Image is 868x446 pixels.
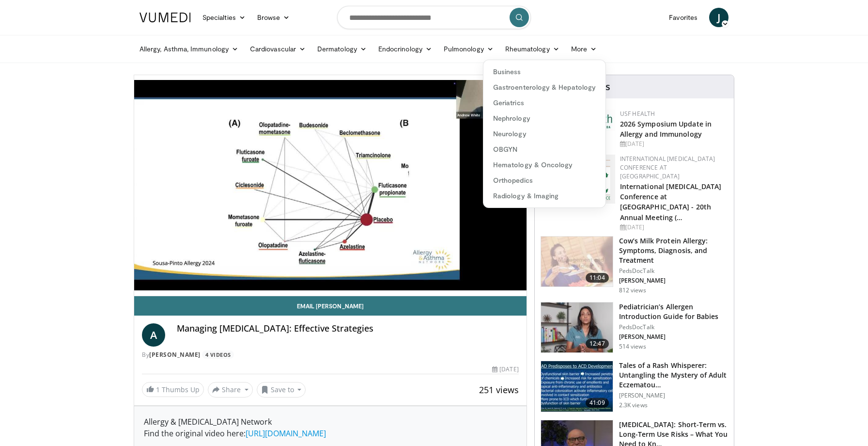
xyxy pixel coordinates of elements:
[337,6,531,29] input: Search topics, interventions
[483,157,605,173] a: Hematology & Oncology
[483,80,605,95] a: Gastroenterology & Hepatology
[620,182,722,222] a: International [MEDICAL_DATA] Conference at [GEOGRAPHIC_DATA] - 20th Annual Meeting (…
[134,296,527,316] a: Email [PERSON_NAME]
[541,361,728,412] a: 41:09 Tales of a Rash Whisperer: Untangling the Mystery of Adult Eczematou… [PERSON_NAME] 2.3K views
[483,142,605,157] a: OBGYN
[483,111,605,126] a: Nephrology
[586,398,609,408] span: 41:09
[620,140,726,148] div: [DATE]
[620,155,715,180] a: International [MEDICAL_DATA] Conference at [GEOGRAPHIC_DATA]
[483,188,605,204] a: Radiology & Imaging
[620,119,712,139] a: 2026 Symposium Update in Allergy and Immunology
[311,39,372,59] a: Dermatology
[541,302,728,353] a: 12:47 Pediatrician’s Allergen Introduction Guide for Babies PedsDocTalk [PERSON_NAME] 514 views
[541,361,613,412] img: 27863995-04ac-45d5-b951-0af277dc196d.150x105_q85_crop-smart_upscale.jpg
[619,287,646,294] p: 812 views
[483,173,605,188] a: Orthopedics
[142,350,519,359] div: By
[483,126,605,142] a: Neurology
[619,236,728,265] h3: Cow’s Milk Protein Allergy: Symptoms, Diagnosis, and Treatment
[257,382,306,398] button: Save to
[479,384,519,396] span: 251 views
[197,8,251,27] a: Specialties
[619,392,728,399] p: [PERSON_NAME]
[156,385,160,394] span: 1
[177,323,519,334] h4: Managing [MEDICAL_DATA]: Effective Strategies
[149,350,201,359] a: [PERSON_NAME]
[619,361,728,390] h3: Tales of a Rash Whisperer: Untangling the Mystery of Adult Eczematou…
[541,303,613,353] img: 996d9bbe-63a3-457c-bdd3-3cecb4430d3c.150x105_q85_crop-smart_upscale.jpg
[619,277,728,285] p: [PERSON_NAME]
[541,237,613,287] img: a277380e-40b7-4f15-ab00-788b20d9d5d9.150x105_q85_crop-smart_upscale.jpg
[709,8,728,27] a: J
[620,223,726,232] div: [DATE]
[499,39,565,59] a: Rheumatology
[492,365,518,374] div: [DATE]
[619,323,728,331] p: PedsDocTalk
[620,110,655,118] a: USF Health
[246,428,326,439] a: [URL][DOMAIN_NAME]
[586,273,609,283] span: 11:04
[619,267,728,275] p: PedsDocTalk
[541,236,728,294] a: 11:04 Cow’s Milk Protein Allergy: Symptoms, Diagnosis, and Treatment PedsDocTalk [PERSON_NAME] 81...
[619,401,648,409] p: 2.3K views
[565,39,603,59] a: More
[244,39,311,59] a: Cardiovascular
[139,13,191,22] img: VuMedi Logo
[142,382,204,397] a: 1 Thumbs Up
[144,416,517,439] div: Allergy & [MEDICAL_DATA] Network Find the original video here:
[483,64,605,80] a: Business
[372,39,438,59] a: Endocrinology
[586,339,609,349] span: 12:47
[483,95,605,111] a: Geriatrics
[663,8,703,27] a: Favorites
[619,343,646,350] p: 514 views
[202,350,234,359] a: 4 Videos
[619,302,728,321] h3: Pediatrician’s Allergen Introduction Guide for Babies
[134,39,244,59] a: Allergy, Asthma, Immunology
[251,8,296,27] a: Browse
[142,323,165,347] a: A
[619,333,728,341] p: [PERSON_NAME]
[208,382,253,398] button: Share
[134,75,527,296] video-js: Video Player
[438,39,499,59] a: Pulmonology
